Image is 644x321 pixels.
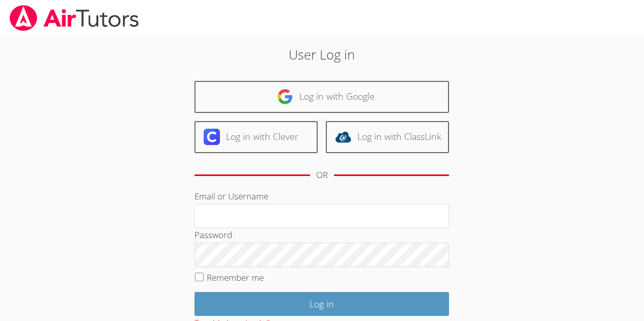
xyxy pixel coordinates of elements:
[335,129,351,145] img: classlink-logo-d6bb404cc1216ec64c9a2012d9dc4662098be43eaf13dc465df04b49fa7ab582.svg
[9,5,140,31] img: airtutors_banner-c4298cdbf04f3fff15de1276eac7730deb9818008684d7c2e4769d2f7ddbe033.png
[277,89,293,105] img: google-logo-50288ca7cdecda66e5e0955fdab243c47b7ad437acaf1139b6f446037453330a.svg
[316,168,328,183] div: OR
[207,272,264,283] label: Remember me
[194,121,318,153] a: Log in with Clever
[326,121,449,153] a: Log in with ClassLink
[194,190,268,202] label: Email or Username
[194,229,232,241] label: Password
[194,81,449,113] a: Log in with Google
[148,45,496,64] h2: User Log in
[194,292,449,316] input: Log in
[204,129,220,145] img: clever-logo-6eab21bc6e7a338710f1a6ff85c0baf02591cd810cc4098c63d3a4b26e2feb20.svg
